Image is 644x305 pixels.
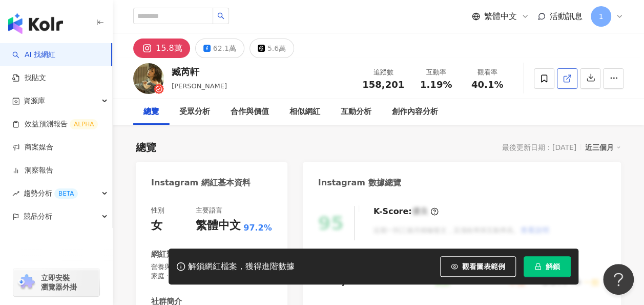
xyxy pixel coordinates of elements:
[217,12,224,20] span: search
[12,142,53,153] a: 商案媒合
[231,106,269,118] div: 合作與價值
[12,119,98,129] a: 效益預測報告ALPHA
[195,39,244,58] button: 62.1萬
[188,261,295,272] div: 解鎖網紅檔案，獲得進階數據
[12,165,53,176] a: 洞察報告
[133,39,190,58] button: 15.8萬
[213,41,236,55] div: 62.1萬
[417,67,455,78] div: 互動率
[24,205,52,228] span: 競品分析
[151,177,251,188] div: Instagram 網紅基本資料
[392,106,438,118] div: 創作內容分析
[179,106,210,118] div: 受眾分析
[362,79,404,90] span: 158,201
[534,263,542,270] span: lock
[524,256,571,277] button: 解鎖
[462,262,505,271] span: 觀看圖表範例
[362,67,404,78] div: 追蹤數
[133,63,164,94] img: KOL Avatar
[151,206,164,215] div: 性別
[16,274,36,291] img: chrome extension
[54,188,78,199] div: BETA
[502,143,576,151] div: 最後更新日期：[DATE]
[156,41,182,55] div: 15.8萬
[585,141,621,154] div: 近三個月
[267,41,286,55] div: 5.6萬
[12,50,55,60] a: searchAI 找網紅
[172,82,227,90] span: [PERSON_NAME]
[243,222,272,234] span: 97.2%
[599,11,604,22] span: 1
[12,73,46,83] a: 找貼文
[172,65,227,78] div: 臧芮軒
[12,190,19,197] span: rise
[136,140,156,155] div: 總覽
[373,206,439,217] div: K-Score :
[440,256,516,277] button: 觀看圖表範例
[471,80,503,90] span: 40.1%
[420,80,452,90] span: 1.19%
[546,262,560,271] span: 解鎖
[484,11,517,22] span: 繁體中文
[8,13,63,34] img: logo
[550,11,583,21] span: 活動訊息
[289,106,320,118] div: 相似網紅
[13,269,99,296] a: chrome extension立即安裝 瀏覽器外掛
[41,273,77,292] span: 立即安裝 瀏覽器外掛
[24,182,78,205] span: 趨勢分析
[24,89,45,112] span: 資源庫
[196,206,222,215] div: 主要語言
[250,39,294,58] button: 5.6萬
[196,218,241,234] div: 繁體中文
[468,67,507,78] div: 觀看率
[318,177,401,188] div: Instagram 數據總覽
[341,106,371,118] div: 互動分析
[143,106,159,118] div: 總覽
[151,218,162,234] div: 女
